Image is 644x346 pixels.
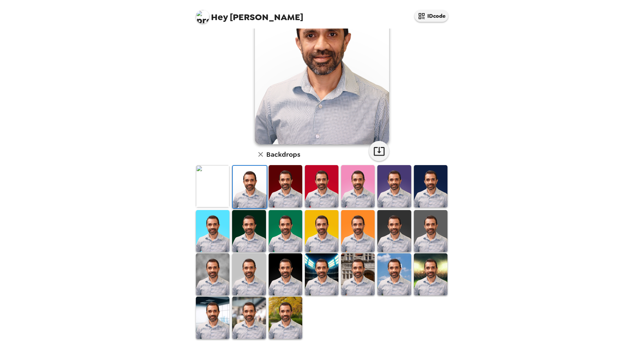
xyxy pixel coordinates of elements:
img: Original [196,165,229,207]
span: [PERSON_NAME] [196,7,303,22]
span: Hey [211,11,228,23]
img: profile pic [196,10,209,23]
h6: Backdrops [266,149,300,160]
button: IDcode [415,10,448,22]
